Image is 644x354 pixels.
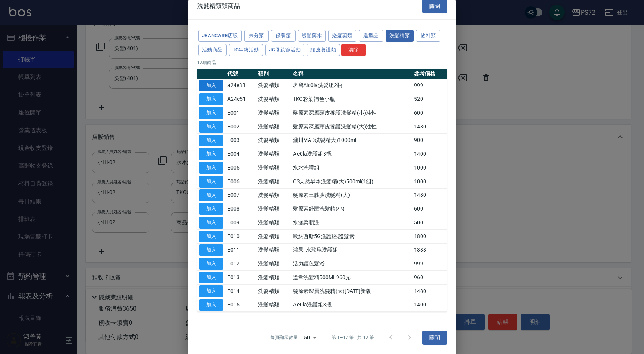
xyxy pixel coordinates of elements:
[197,59,447,66] p: 17 項商品
[412,120,447,134] td: 1480
[412,175,447,189] td: 1000
[412,189,447,203] td: 1480
[199,162,223,174] button: 加入
[256,147,291,161] td: 洗髮精類
[291,69,412,79] th: 名稱
[412,134,447,148] td: 900
[291,244,412,257] td: 鴻果- 水玫瑰洗護組
[225,285,256,298] td: E014
[412,298,447,312] td: 1400
[412,285,447,298] td: 1480
[412,106,447,120] td: 600
[256,298,291,312] td: 洗髮精類
[256,202,291,216] td: 洗髮精類
[225,147,256,161] td: E004
[412,244,447,257] td: 1388
[225,69,256,79] th: 代號
[412,92,447,106] td: 520
[199,299,223,311] button: 加入
[199,148,223,160] button: 加入
[199,176,223,188] button: 加入
[198,44,227,56] button: 活動商品
[291,216,412,230] td: 水漾柔順洗
[341,44,366,56] button: 清除
[199,272,223,284] button: 加入
[291,134,412,148] td: 瀧川MAD洗髮精大)1000ml
[199,203,223,215] button: 加入
[244,30,269,42] button: 未分類
[199,217,223,229] button: 加入
[412,230,447,244] td: 1800
[291,298,412,312] td: Alc0la洗護組3瓶
[199,121,223,133] button: 加入
[412,69,447,79] th: 參考價格
[225,257,256,271] td: E012
[256,120,291,134] td: 洗髮精類
[225,175,256,189] td: E006
[225,230,256,244] td: E010
[359,30,383,42] button: 造型品
[256,161,291,175] td: 洗髮精類
[199,258,223,270] button: 加入
[225,106,256,120] td: E001
[256,189,291,203] td: 洗髮精類
[291,175,412,189] td: OS天然早本洗髮精(大)500ml(1組)
[256,216,291,230] td: 洗髮精類
[225,79,256,93] td: a24e33
[225,202,256,216] td: E008
[291,161,412,175] td: 水水洗護組
[265,44,305,56] button: JC母親節活動
[199,94,223,105] button: 加入
[198,30,242,42] button: JeanCare店販
[412,216,447,230] td: 500
[199,244,223,256] button: 加入
[225,189,256,203] td: E007
[225,271,256,285] td: E013
[412,147,447,161] td: 1400
[229,44,263,56] button: JC年終活動
[422,331,447,345] button: 關閉
[225,298,256,312] td: E015
[291,92,412,106] td: TKO彩染補色小瓶
[256,271,291,285] td: 洗髮精類
[332,334,374,341] p: 第 1–17 筆 共 17 筆
[291,202,412,216] td: 髮原素舒壓洗髮精(小)
[412,79,447,93] td: 999
[199,107,223,119] button: 加入
[256,285,291,298] td: 洗髮精類
[256,79,291,93] td: 洗髮精類
[291,285,412,298] td: 髮原素深層洗髮精(大)[DATE]新版
[412,161,447,175] td: 1000
[271,30,296,42] button: 保養類
[291,106,412,120] td: 髮原素深層頭皮養護洗髮精(小)油性
[256,134,291,148] td: 洗髮精類
[225,134,256,148] td: E003
[291,257,412,271] td: 活力護色髮浴
[225,244,256,257] td: E011
[199,231,223,242] button: 加入
[199,285,223,297] button: 加入
[225,161,256,175] td: E005
[225,120,256,134] td: E002
[199,189,223,201] button: 加入
[307,44,340,56] button: 頭皮養護類
[328,30,356,42] button: 染髮藥類
[291,230,412,244] td: 歐納西斯5G洗護經.護髮素
[412,202,447,216] td: 600
[291,79,412,93] td: 名留Alc0la洗髮組2瓶
[291,147,412,161] td: Alc0la洗護組3瓶
[199,135,223,147] button: 加入
[291,120,412,134] td: 髮原素深層頭皮養護洗髮精(大)油性
[225,92,256,106] td: A24e51
[291,271,412,285] td: 達韋洗髮精500ML960元
[386,30,414,42] button: 洗髮精類
[256,92,291,106] td: 洗髮精類
[256,230,291,244] td: 洗髮精類
[256,175,291,189] td: 洗髮精類
[412,271,447,285] td: 960
[298,30,326,42] button: 燙髮藥水
[412,257,447,271] td: 999
[225,216,256,230] td: E009
[270,334,298,341] p: 每頁顯示數量
[291,189,412,203] td: 髮原素三胜肽洗髮精(大)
